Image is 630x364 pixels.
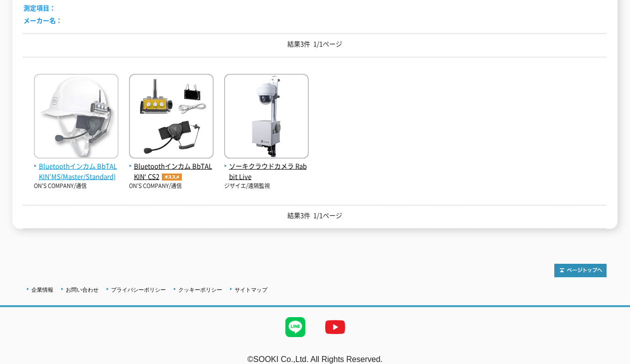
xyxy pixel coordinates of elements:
a: サイトマップ [235,287,267,293]
p: ジザイエ/遠隔監視 [224,182,309,190]
a: プライバシーポリシー [111,287,166,293]
a: Bluetoothインカム BbTALKIN‘ CS2オススメ [129,151,214,182]
img: BbTALKIN’MS(Master/Standard) [34,74,119,161]
img: BbTALKIN‘ CS2 [129,74,214,161]
span: Bluetoothインカム BbTALKIN‘ CS2 [129,161,214,182]
img: LINE [275,307,315,347]
img: トップページへ [554,264,607,277]
span: Bluetoothインカム BbTALKIN’MS(Master/Standard) [34,161,119,182]
span: メーカー名： [23,15,62,25]
a: ソーキクラウドカメラ Rabbit Live [224,151,309,182]
p: ON’S COMPANY/通信 [34,182,119,190]
img: YouTube [315,307,355,347]
img: Rabbit Live [224,74,309,161]
a: クッキーポリシー [178,287,222,293]
span: 測定項目： [23,3,56,12]
a: お問い合わせ [66,287,99,293]
a: 企業情報 [31,287,53,293]
p: 結果3件 1/1ページ [23,39,606,49]
span: ソーキクラウドカメラ Rabbit Live [224,161,309,182]
a: Bluetoothインカム BbTALKIN’MS(Master/Standard) [34,151,119,182]
p: 結果3件 1/1ページ [23,210,606,221]
img: オススメ [159,174,184,181]
p: ON’S COMPANY/通信 [129,182,214,190]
